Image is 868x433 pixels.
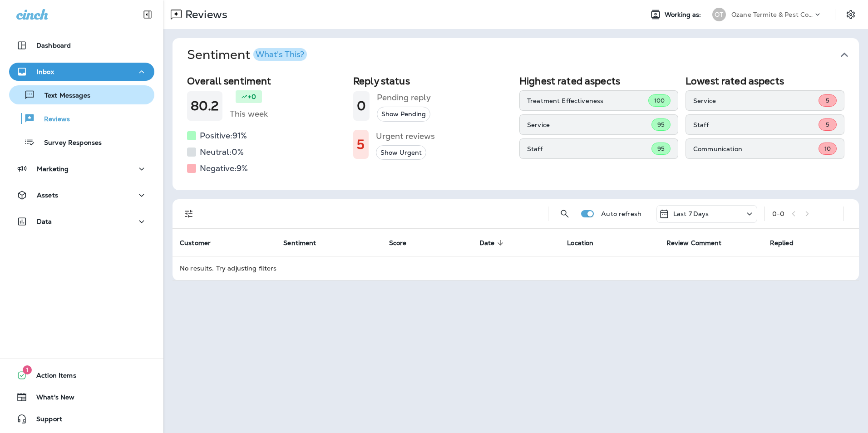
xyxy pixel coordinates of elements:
p: Marketing [37,165,69,172]
p: +0 [248,92,256,101]
h2: Highest rated aspects [519,75,678,87]
h2: Lowest rated aspects [686,75,844,87]
span: Review Comment [666,239,734,247]
p: Reviews [35,115,70,124]
p: Communication [693,145,819,153]
button: Dashboard [9,36,154,54]
p: Auto refresh [601,210,641,217]
h1: 80.2 [191,98,219,113]
h1: Sentiment [187,47,307,63]
button: Support [9,410,154,428]
button: Search Reviews [556,205,574,223]
p: Treatment Effectiveness [527,97,648,104]
span: Location [567,239,605,247]
button: Settings [843,6,859,23]
h1: 0 [357,98,366,113]
span: Review Comment [666,239,722,247]
span: Working as: [665,11,703,19]
div: 0 - 0 [772,210,784,217]
span: Score [389,239,407,247]
span: What's New [27,394,74,404]
p: Inbox [37,68,54,75]
span: 5 [826,121,829,128]
h5: Urgent reviews [376,129,435,143]
span: Sentiment [283,239,328,247]
p: Ozane Termite & Pest Control [731,11,813,18]
button: Text Messages [9,85,154,104]
button: Show Pending [377,107,430,122]
p: Service [693,97,819,104]
h5: Negative: 9 % [200,161,248,176]
button: What's This? [253,48,307,61]
span: 95 [657,145,665,153]
span: Replied [770,239,805,247]
p: Reviews [182,8,227,21]
div: SentimentWhat's This? [173,72,859,190]
span: Score [389,239,419,247]
p: Service [527,121,651,128]
span: 1 [23,365,32,374]
span: 95 [657,121,665,128]
button: Show Urgent [376,145,426,160]
button: Marketing [9,160,154,178]
span: Sentiment [283,239,316,247]
button: Inbox [9,63,154,81]
span: Action Items [27,372,76,383]
span: 5 [826,97,829,104]
span: Date [479,239,507,247]
button: Filters [180,205,198,223]
p: Staff [693,121,819,128]
p: Last 7 Days [673,210,709,217]
span: Customer [180,239,222,247]
button: Reviews [9,109,154,128]
div: What's This? [256,50,304,59]
h2: Reply status [353,75,512,87]
p: Data [37,218,52,225]
h5: Neutral: 0 % [200,145,244,159]
h2: Overall sentiment [187,75,346,87]
p: Staff [527,145,651,153]
p: Text Messages [35,92,90,100]
span: Support [27,415,62,426]
td: No results. Try adjusting filters [173,256,859,280]
span: Date [479,239,495,247]
div: OT [712,8,726,21]
p: Survey Responses [35,139,102,148]
span: 10 [824,145,831,153]
button: What's New [9,388,154,406]
button: 1Action Items [9,366,154,384]
button: Survey Responses [9,133,154,152]
h5: Pending reply [377,90,431,105]
h5: This week [230,107,268,121]
button: Collapse Sidebar [135,5,160,24]
button: Data [9,212,154,231]
p: Assets [37,192,58,199]
button: Assets [9,186,154,204]
span: Location [567,239,593,247]
span: Replied [770,239,794,247]
span: 100 [654,97,665,104]
h5: Positive: 91 % [200,128,247,143]
span: Customer [180,239,211,247]
p: Dashboard [36,42,71,49]
button: SentimentWhat's This? [180,38,866,72]
h1: 5 [357,137,365,152]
